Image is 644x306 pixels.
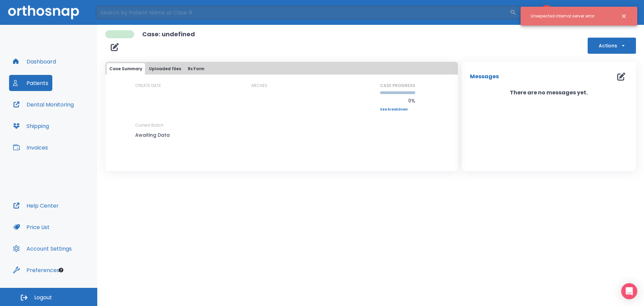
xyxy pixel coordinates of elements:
button: Actions [588,38,636,54]
button: Dental Monitoring [9,96,78,113]
button: Case Summary [107,63,145,75]
p: CREATE DATE [135,83,161,89]
button: Shipping [9,118,53,134]
div: Tooltip anchor [58,267,64,273]
div: tabs [107,63,457,75]
p: CASE PROGRESS [380,83,415,89]
p: Case: undefined [142,30,195,38]
img: Orthosnap [8,5,79,19]
button: Account Settings [9,241,76,257]
span: Logout [34,294,52,301]
div: Unexpected internal server error [531,10,594,22]
button: Patients [9,75,52,91]
p: Current Batch [135,122,196,128]
button: Rx Form [185,63,207,75]
p: ARCHES [251,83,267,89]
button: Help Center [9,198,63,214]
p: Awaiting Data [135,131,196,139]
button: Dashboard [9,53,60,70]
button: Preferences [9,262,63,278]
input: Search by Patient Name or Case # [96,6,510,19]
a: See breakdown [380,107,415,112]
button: Uploaded files [146,63,184,75]
p: There are no messages yet. [462,89,636,97]
div: Open Intercom Messenger [621,283,637,299]
p: Messages [470,73,499,81]
button: Invoices [9,139,52,156]
button: Close notification [618,10,630,22]
button: Price List [9,219,54,235]
p: 0% [380,97,415,105]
